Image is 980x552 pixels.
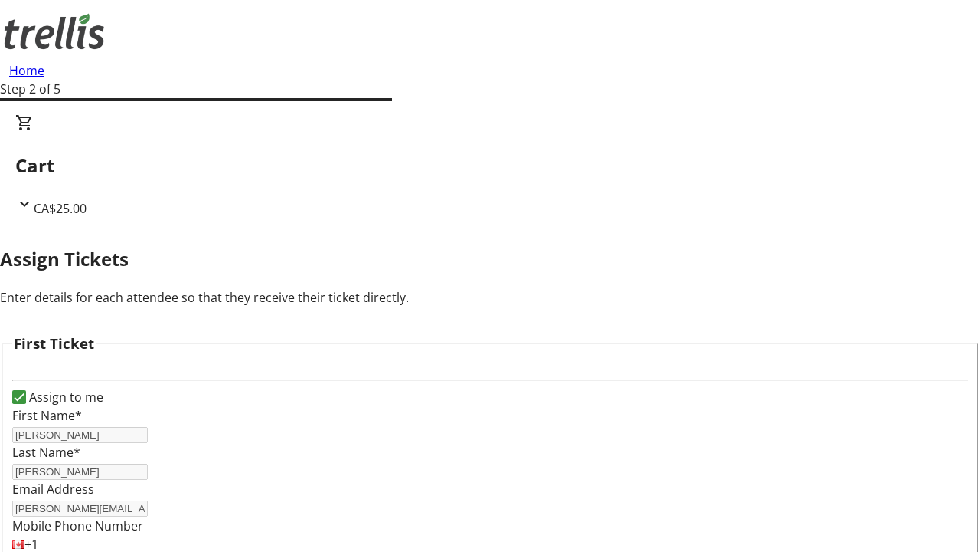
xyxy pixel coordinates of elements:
[15,113,965,218] div: CartCA$25.00
[14,333,94,354] h3: First Ticket
[12,444,80,461] label: Last Name*
[34,200,87,217] span: CA$25.00
[12,517,143,534] label: Mobile Phone Number
[15,152,965,179] h2: Cart
[12,481,94,498] label: Email Address
[12,407,82,424] label: First Name*
[26,388,103,406] label: Assign to me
